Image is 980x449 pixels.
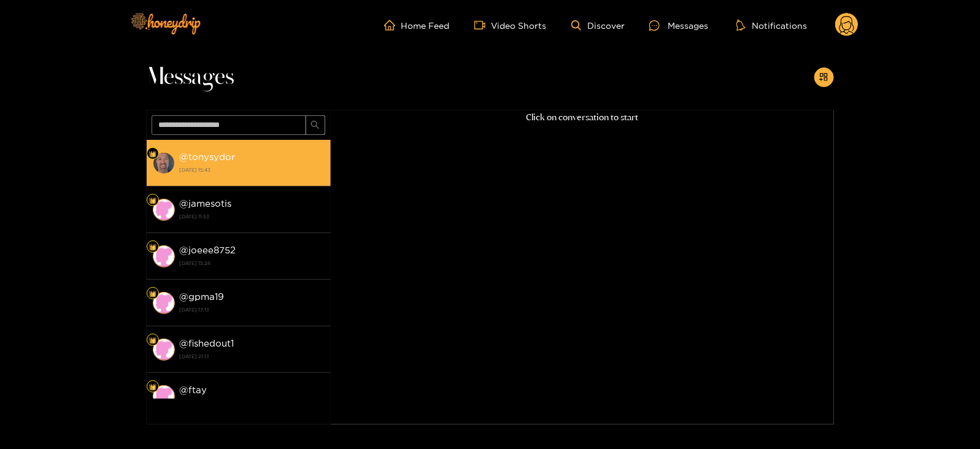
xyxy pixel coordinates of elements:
img: Fan Level [149,150,156,158]
strong: @ gpma19 [180,291,225,302]
img: conversation [153,292,175,314]
strong: @ jamesotis [180,198,232,209]
strong: [DATE] 15:28 [180,258,325,269]
img: Fan Level [149,383,156,391]
button: Notifications [733,19,811,31]
a: Video Shorts [474,20,547,31]
img: Fan Level [149,197,156,204]
strong: [DATE] 17:13 [180,304,325,315]
div: Messages [649,18,708,33]
span: search [311,120,320,131]
img: conversation [153,152,175,174]
button: search [306,115,325,135]
strong: [DATE] 21:13 [180,351,325,362]
button: appstore-add [814,67,834,87]
strong: [DATE] 03:00 [180,397,325,409]
img: conversation [153,385,175,407]
span: home [384,20,401,31]
img: Fan Level [149,290,156,297]
img: Fan Level [149,337,156,344]
strong: @ fishedout1 [180,338,234,348]
p: Click on conversation to start [331,110,834,125]
img: Fan Level [149,244,156,251]
strong: @ joeee8752 [180,245,236,255]
span: appstore-add [819,72,828,83]
strong: [DATE] 15:43 [180,164,325,175]
span: video-camera [474,20,492,31]
strong: [DATE] 11:53 [180,211,325,222]
img: conversation [153,245,175,267]
img: conversation [153,199,175,221]
strong: @ ftay [180,385,207,395]
span: Messages [147,63,234,92]
strong: @ tonysydor [180,152,236,162]
a: Home Feed [384,20,450,31]
a: Discover [571,20,625,31]
img: conversation [153,339,175,361]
